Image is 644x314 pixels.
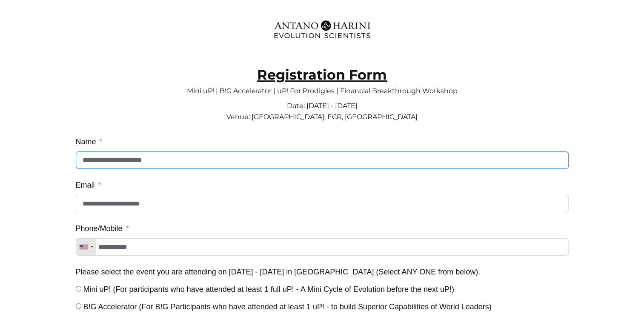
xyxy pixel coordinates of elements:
input: Mini uP! (For participants who have attended at least 1 full uP! - A Mini Cycle of Evolution befo... [76,286,81,291]
img: Evolution-Scientist (2) [269,15,375,44]
label: Please select the event you are attending on 18th - 21st Sep 2025 in Chennai (Select ANY ONE from... [76,264,481,280]
label: Phone/Mobile [76,221,129,236]
span: Mini uP! (For participants who have attended at least 1 full uP! - A Mini Cycle of Evolution befo... [83,285,454,294]
input: Phone/Mobile [76,238,569,256]
label: Email [76,177,101,193]
input: B!G Accelerator (For B!G Participants who have attended at least 1 uP! - to build Superior Capabi... [76,303,81,309]
strong: Registration Form [257,66,387,83]
input: Email [76,195,569,212]
div: Telephone country code [76,239,96,255]
label: Name [76,134,103,149]
p: Mini uP! | B!G Accelerator | uP! For Prodigies | Financial Breakthrough Workshop [76,80,569,93]
span: Date: [DATE] - [DATE] Venue: [GEOGRAPHIC_DATA], ECR, [GEOGRAPHIC_DATA] [226,102,418,121]
span: B!G Accelerator (For B!G Participants who have attended at least 1 uP! - to build Superior Capabi... [83,303,492,311]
